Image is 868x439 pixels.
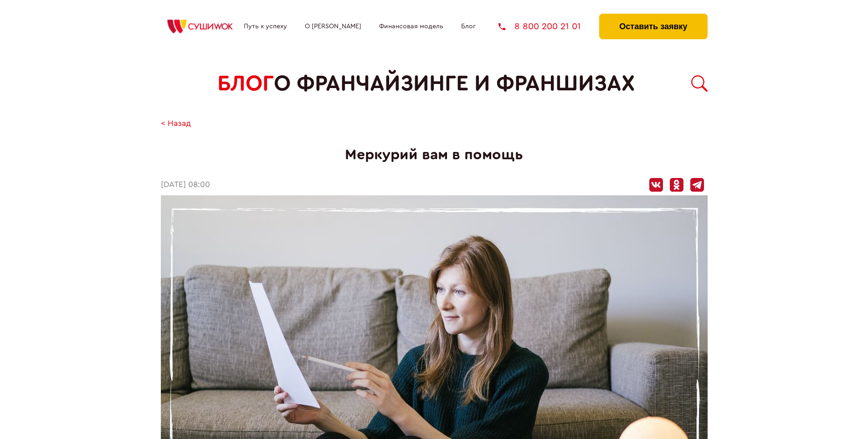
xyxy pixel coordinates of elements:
a: Финансовая модель [379,23,443,30]
a: Путь к успеху [244,23,287,30]
time: [DATE] 08:00 [161,180,210,190]
h1: Меркурий вам в помощь [161,146,708,163]
a: Блог [461,23,476,30]
span: о франчайзинге и франшизах [274,71,635,96]
a: < Назад [161,119,191,129]
a: О [PERSON_NAME] [305,23,361,30]
span: 8 800 200 21 01 [514,22,581,31]
span: БЛОГ [217,71,274,96]
a: 8 800 200 21 01 [498,22,581,31]
button: Оставить заявку [599,14,707,39]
